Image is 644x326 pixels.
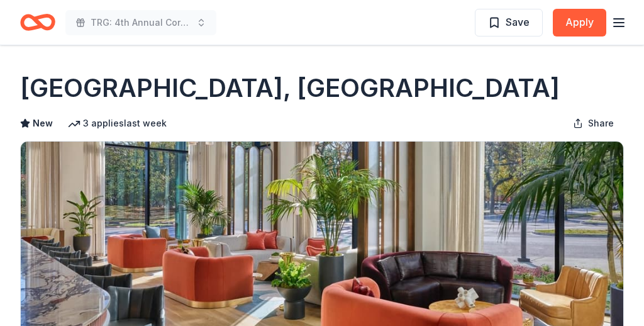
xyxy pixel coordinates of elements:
button: Apply [553,9,606,37]
div: 3 applies last week [68,116,167,131]
a: Home [20,8,55,37]
span: Share [588,116,614,131]
h1: [GEOGRAPHIC_DATA], [GEOGRAPHIC_DATA] [20,70,560,106]
button: Share [563,111,624,136]
span: TRG: 4th Annual Cornhole Tournament Benefiting Local Veterans & First Responders [91,15,191,30]
span: New [33,116,53,131]
button: Save [475,9,543,37]
button: TRG: 4th Annual Cornhole Tournament Benefiting Local Veterans & First Responders [65,10,216,35]
span: Save [506,14,530,30]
